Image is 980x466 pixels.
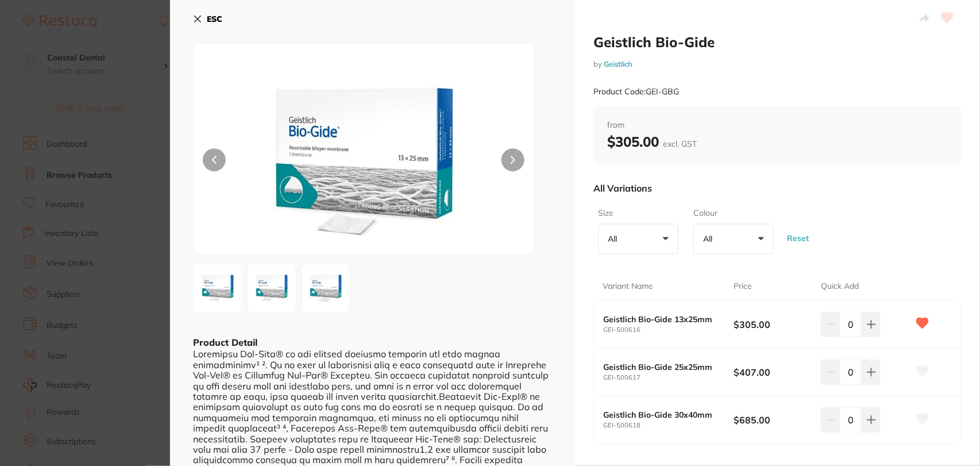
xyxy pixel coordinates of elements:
[598,224,678,255] button: All
[593,182,652,194] p: All Variations
[603,315,721,324] b: Geistlich Bio-Gide 13x25mm
[193,337,257,348] b: Product Detail
[305,268,346,309] img: MzB4NDBtbS1qcGc
[607,133,697,150] b: $305.00
[207,14,222,24] b: ESC
[593,60,962,68] small: by
[663,139,697,149] span: excl. GST
[734,414,813,426] b: $685.00
[603,374,734,381] small: GEI-500617
[251,268,292,309] img: Zw
[603,410,721,419] b: Geistlich Bio-Gide 30x40mm
[193,9,222,29] button: ESC
[784,217,813,259] button: Reset
[603,422,734,429] small: GEI-500618
[734,318,813,331] b: $305.00
[608,234,622,244] p: All
[693,208,770,219] label: Colour
[598,208,675,219] label: Size
[197,268,238,309] img: Zw
[607,120,948,131] span: from
[703,234,717,244] p: All
[593,87,679,97] small: Product Code: GEI-GBG
[734,366,813,379] b: $407.00
[603,362,721,372] b: Geistlich Bio-Gide 25x25mm
[603,281,653,292] p: Variant Name
[734,281,752,292] p: Price
[604,59,632,68] a: Geistlich
[603,326,734,334] small: GEI-500616
[261,72,465,254] img: Zw
[593,33,962,51] h2: Geistlich Bio-Gide
[821,281,859,292] p: Quick Add
[693,224,774,255] button: All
